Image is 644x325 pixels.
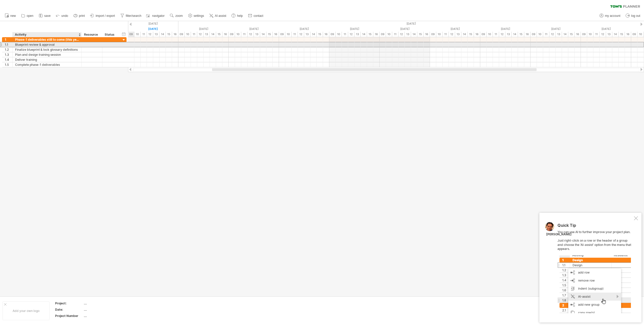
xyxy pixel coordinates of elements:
div: 15 [317,32,323,37]
span: new [10,14,16,18]
div: 10 [386,32,392,37]
div: 12 [248,32,254,37]
div: 1 [5,37,12,42]
div: Friday, 3 October 2025 [279,26,329,32]
div: 11 [493,32,499,37]
div: 12 [449,32,455,37]
a: help [230,13,244,19]
a: filter/search [119,13,143,19]
a: log out [624,13,642,19]
div: 12 [549,32,556,37]
div: Finalize blueprint & lock glossary definitions [15,47,79,52]
div: 16 [172,32,178,37]
div: 10 [185,32,191,37]
div: 11 [191,32,197,37]
div: 09 [329,32,336,37]
a: navigator [145,13,166,19]
span: my account [605,14,620,18]
div: 10 [637,32,644,37]
a: save [37,13,52,19]
div: 1.5 [5,62,12,67]
div: 13 [254,32,260,37]
div: 13 [204,32,210,37]
a: zoom [169,13,184,19]
div: .... [84,307,126,312]
div: .... [84,314,126,318]
div: 15 [568,32,575,37]
div: Saturday, 4 October 2025 [329,26,380,32]
div: 11 [593,32,600,37]
div: 1.4 [5,57,12,62]
div: 09 [531,32,537,37]
div: Tuesday, 7 October 2025 [480,26,531,32]
a: import / export [89,13,116,19]
div: 10 [537,32,543,37]
div: 10 [134,32,141,37]
div: 12 [600,32,606,37]
div: 14 [260,32,266,37]
span: print [79,14,85,18]
div: Plan and design training session [15,52,79,57]
div: 15 [468,32,474,37]
div: .... [84,301,126,305]
div: Thursday, 9 October 2025 [581,26,631,32]
a: contact [247,13,265,19]
div: Blueprint review & approval [15,42,79,47]
div: 09 [480,32,487,37]
div: 16 [575,32,581,37]
div: 09 [128,32,134,37]
div: 1.3 [5,52,12,57]
div: 14 [210,32,216,37]
div: Phase-1 deliverables still to come (this year) [15,37,79,42]
div: Deliver training [15,57,79,62]
div: Wednesday, 1 October 2025 [178,26,229,32]
div: Monday, 6 October 2025 [430,26,480,32]
div: 13 [556,32,562,37]
span: log out [631,14,640,18]
div: 13 [405,32,411,37]
a: print [72,13,86,19]
div: 09 [631,32,637,37]
div: 15 [619,32,625,37]
div: 15 [367,32,373,37]
div: 16 [273,32,279,37]
div: 15 [417,32,424,37]
div: 09 [229,32,235,37]
div: 10 [285,32,292,37]
div: 14 [310,32,317,37]
div: 13 [304,32,310,37]
div: 11 [392,32,398,37]
div: 15 [518,32,524,37]
div: 14 [461,32,468,37]
span: filter/search [126,14,141,18]
div: 1.1 [5,42,12,47]
div: 11 [241,32,248,37]
div: 16 [373,32,380,37]
div: 09 [380,32,386,37]
div: 12 [348,32,354,37]
div: 13 [455,32,461,37]
div: 14 [411,32,417,37]
div: 12 [499,32,505,37]
div: Date: [55,307,83,312]
span: zoom [175,14,183,18]
div: Project: [55,301,83,305]
div: 11 [342,32,348,37]
div: 16 [424,32,430,37]
div: 10 [235,32,241,37]
span: undo [61,14,68,18]
div: 16 [222,32,229,37]
div: 15 [266,32,273,37]
div: You can use AI to further improve your project plan. Just right-click on a row or the header of a... [557,223,633,313]
div: Project Number [55,314,83,318]
span: help [237,14,243,18]
div: 12 [147,32,153,37]
div: Thursday, 2 October 2025 [229,26,279,32]
span: import / export [96,14,115,18]
div: 10 [487,32,493,37]
div: 16 [323,32,329,37]
div: Status [105,32,116,37]
div: 10 [587,32,593,37]
a: undo [55,13,70,19]
div: Quick Tip [557,223,633,230]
